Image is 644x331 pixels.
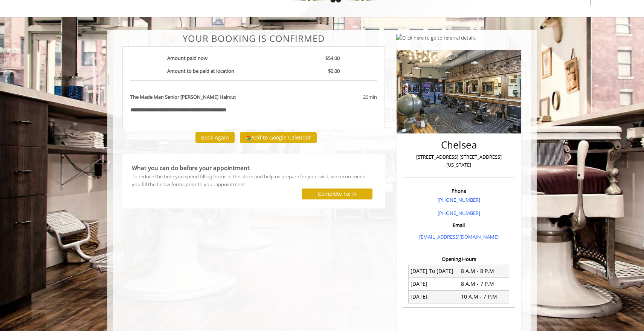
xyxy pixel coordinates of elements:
[459,290,509,303] td: 10 A.M - 7 P.M
[404,153,513,169] p: [STREET_ADDRESS],[STREET_ADDRESS][US_STATE]
[404,222,513,228] h3: Email
[404,188,513,193] h3: Phone
[438,210,480,216] a: [PHONE_NUMBER]
[167,67,234,74] b: Amount to be paid at location
[403,256,515,262] h3: Opening Hours
[318,191,356,197] label: Complete Form
[302,93,377,101] div: 20min
[396,34,476,42] img: Click here to go to referral details
[438,196,480,203] a: [PHONE_NUMBER]
[240,132,317,143] button: Add to Google Calendar
[130,93,236,101] b: The Made Man Senior [PERSON_NAME] Haircut
[132,173,375,188] div: To reduce the time you spend filling forms in the store and help us prepare for your visit, we re...
[419,233,499,240] a: [EMAIL_ADDRESS][DOMAIN_NAME]
[328,67,340,74] b: $0.00
[195,132,235,143] button: Book Again
[409,290,459,303] td: [DATE]
[404,139,513,150] h2: Chelsea
[409,277,459,290] td: [DATE]
[302,188,372,199] button: Complete Form
[167,55,208,61] b: Amount paid now
[459,277,509,290] td: 8 A.M - 7 P.M
[409,265,459,277] td: [DATE] To [DATE]
[325,55,340,61] b: $54.00
[459,265,509,277] td: 8 A.M - 8 P.M
[132,164,250,172] b: What you can do before your appointment
[122,34,385,43] center: Your Booking is confirmed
